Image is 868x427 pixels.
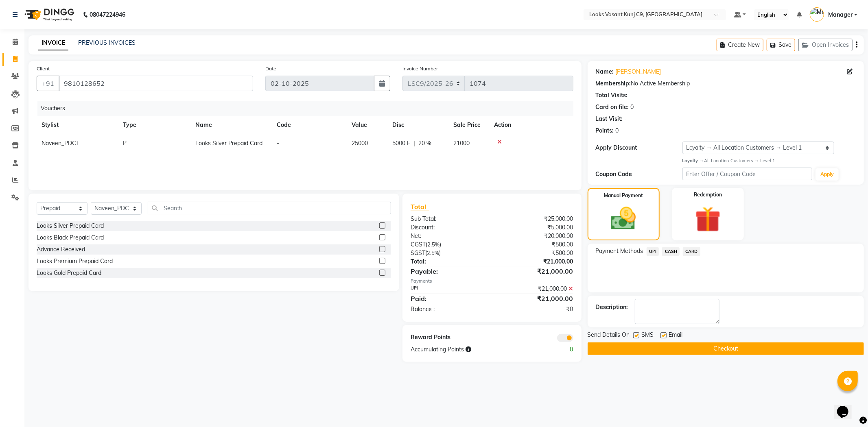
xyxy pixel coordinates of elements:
[717,39,763,51] button: Create New
[588,331,630,341] span: Send Details On
[37,65,50,72] label: Client
[682,157,856,164] div: All Location Customers → Level 1
[352,139,368,147] span: 25000
[492,240,579,249] div: ₹500.00
[402,65,438,72] label: Invoice Number
[195,139,262,147] span: Looks Silver Prepaid Card
[647,247,659,256] span: UPI
[810,7,824,22] img: Manager
[38,36,68,50] a: INVOICE
[427,250,439,256] span: 2.5%
[596,247,643,255] span: Payment Methods
[404,232,492,240] div: Net:
[265,65,276,72] label: Date
[596,68,614,76] div: Name:
[492,285,579,293] div: ₹21,000.00
[190,116,272,134] th: Name
[448,116,489,134] th: Sale Price
[272,116,347,134] th: Code
[489,116,573,134] th: Action
[596,79,631,88] div: Membership:
[37,222,104,230] div: Looks Silver Prepaid Card
[492,223,579,232] div: ₹5,000.00
[411,278,573,285] div: Payments
[404,345,536,354] div: Accumulating Points
[404,333,492,342] div: Reward Points
[631,103,634,111] div: 0
[37,101,579,116] div: Vouchers
[596,79,856,88] div: No Active Membership
[492,249,579,257] div: ₹500.00
[277,139,279,147] span: -
[411,203,429,211] span: Total
[37,257,113,266] div: Looks Premium Prepaid Card
[616,68,661,76] a: [PERSON_NAME]
[404,215,492,223] div: Sub Total:
[588,342,864,355] button: Checkout
[596,303,628,312] div: Description:
[616,126,619,135] div: 0
[492,294,579,303] div: ₹21,000.00
[834,394,860,419] iframe: chat widget
[404,305,492,314] div: Balance :
[453,139,470,147] span: 21000
[347,116,387,134] th: Value
[78,39,136,46] a: PREVIOUS INVOICES
[816,168,839,181] button: Apply
[404,223,492,232] div: Discount:
[625,115,627,123] div: -
[596,103,629,111] div: Card on file:
[21,3,77,26] img: logo
[536,345,579,354] div: 0
[59,76,253,91] input: Search by Name/Mobile/Email/Code
[42,139,79,147] span: Naveen_PDCT
[404,266,492,276] div: Payable:
[387,116,448,134] th: Disc
[404,249,492,257] div: ( )
[682,168,813,180] input: Enter Offer / Coupon Code
[492,305,579,314] div: ₹0
[411,241,426,248] span: CGST
[118,134,190,152] td: P
[596,115,623,123] div: Last Visit:
[404,257,492,266] div: Total:
[492,232,579,240] div: ₹20,000.00
[413,139,415,148] span: |
[37,76,59,91] button: +91
[411,249,425,257] span: SGST
[404,294,492,303] div: Paid:
[37,116,118,134] th: Stylist
[404,285,492,293] div: UPI
[798,39,853,51] button: Open Invoices
[596,91,628,100] div: Total Visits:
[694,191,722,198] label: Redemption
[37,269,101,277] div: Looks Gold Prepaid Card
[37,245,85,254] div: Advance Received
[492,215,579,223] div: ₹25,000.00
[492,266,579,276] div: ₹21,000.00
[682,158,704,163] strong: Loyalty →
[404,240,492,249] div: ( )
[118,116,190,134] th: Type
[148,202,391,214] input: Search
[427,241,439,248] span: 2.5%
[90,3,125,26] b: 08047224946
[596,170,682,179] div: Coupon Code
[662,247,680,256] span: CASH
[669,331,683,341] span: Email
[604,192,643,199] label: Manual Payment
[37,233,104,242] div: Looks Black Prepaid Card
[767,39,795,51] button: Save
[492,257,579,266] div: ₹21,000.00
[828,11,853,19] span: Manager
[642,331,654,341] span: SMS
[687,203,729,235] img: _gift.svg
[596,144,682,152] div: Apply Discount
[392,139,410,148] span: 5000 F
[418,139,431,148] span: 20 %
[596,126,614,135] div: Points:
[683,247,700,256] span: CARD
[603,204,644,233] img: _cash.svg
